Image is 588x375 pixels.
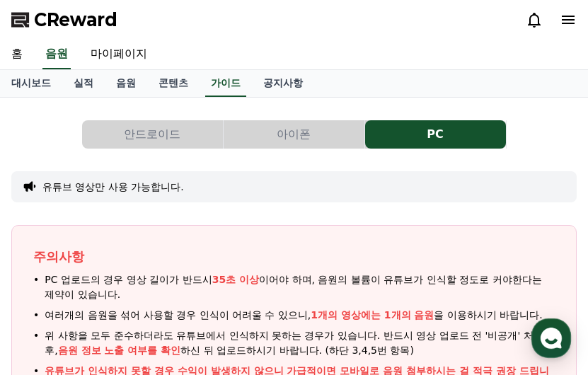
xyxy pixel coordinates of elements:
[82,120,223,149] button: 안드로이드
[82,120,224,149] a: 안드로이드
[212,274,259,285] span: 35초 이상
[45,308,543,323] span: 여러개의 음원을 섞어 사용할 경우 인식이 어려울 수 있으니, 을 이용하시기 바랍니다.
[62,70,105,97] a: 실적
[33,247,555,267] p: 주의사항
[224,120,364,149] button: 아이폰
[365,120,507,149] a: PC
[45,328,555,358] span: 위 사항을 모두 준수하더라도 유튜브에서 인식하지 못하는 경우가 있습니다. 반드시 영상 업로드 전 '비공개' 처리 후, 하신 뒤 업로드하시기 바랍니다. (하단 3,4,5번 항목)
[311,309,434,321] span: 1개의 영상에는 1개의 음원
[365,120,506,149] button: PC
[58,345,181,356] span: 음원 정보 노출 여부를 확인
[224,120,365,149] a: 아이폰
[79,40,158,69] a: 마이페이지
[147,70,200,97] a: 콘텐츠
[11,8,117,31] a: CReward
[45,272,555,302] span: PC 업로드의 경우 영상 길이가 반드시 이어야 하며, 음원의 볼륨이 유튜브가 인식할 정도로 커야한다는 제약이 있습니다.
[205,70,246,97] a: 가이드
[105,70,147,97] a: 음원
[252,70,314,97] a: 공지사항
[42,40,71,69] a: 음원
[34,8,117,31] span: CReward
[42,180,184,194] button: 유튜브 영상만 사용 가능합니다.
